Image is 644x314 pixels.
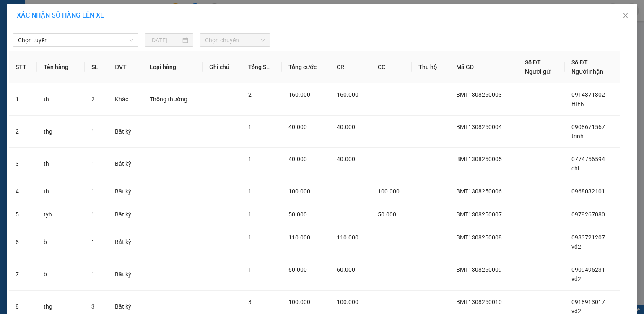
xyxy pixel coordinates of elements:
[108,83,143,116] td: Khác
[4,36,58,54] li: VP VP Buôn Mê Thuột
[91,96,95,103] span: 2
[330,51,371,83] th: CR
[456,188,502,195] span: BMT1308250006
[456,211,502,218] span: BMT1308250007
[9,83,37,116] td: 1
[58,36,112,63] li: VP VP [GEOGRAPHIC_DATA]
[288,91,310,98] span: 160.000
[571,243,581,250] span: vd2
[571,234,605,241] span: 0983721207
[288,156,307,162] span: 40.000
[37,203,85,226] td: tyh
[571,68,603,75] span: Người nhận
[37,83,85,116] td: th
[248,266,252,273] span: 1
[571,211,605,218] span: 0979267080
[337,91,358,98] span: 160.000
[449,51,518,83] th: Mã GD
[85,51,108,83] th: SL
[456,266,502,273] span: BMT1308250009
[571,165,579,172] span: chi
[143,83,203,116] td: Thông thường
[108,51,143,83] th: ĐVT
[571,124,605,130] span: 0908671567
[91,128,95,135] span: 1
[456,156,502,162] span: BMT1308250005
[571,266,605,273] span: 0909495231
[337,234,358,241] span: 110.000
[18,34,133,46] span: Chọn tuyến
[614,4,637,28] button: Close
[91,239,95,245] span: 1
[412,51,449,83] th: Thu hộ
[9,116,37,148] td: 2
[248,299,252,305] span: 3
[288,299,310,305] span: 100.000
[288,266,307,273] span: 60.000
[525,68,552,75] span: Người gửi
[571,275,581,282] span: vd2
[248,91,252,98] span: 2
[91,188,95,195] span: 1
[288,234,310,241] span: 110.000
[248,234,252,241] span: 1
[37,51,85,83] th: Tên hàng
[241,51,282,83] th: Tổng SL
[17,11,104,19] span: XÁC NHẬN SỐ HÀNG LÊN XE
[4,56,10,62] span: environment
[337,156,355,162] span: 40.000
[91,303,95,310] span: 3
[37,258,85,291] td: b
[248,156,252,162] span: 1
[9,203,37,226] td: 5
[37,180,85,203] td: th
[108,148,143,180] td: Bất kỳ
[525,59,541,66] span: Số ĐT
[337,124,355,130] span: 40.000
[288,211,307,218] span: 50.000
[456,299,502,305] span: BMT1308250010
[9,148,37,180] td: 3
[37,226,85,258] td: b
[378,188,400,195] span: 100.000
[622,12,629,19] span: close
[571,100,585,107] span: HIEN
[456,91,502,98] span: BMT1308250003
[337,299,358,305] span: 100.000
[337,266,355,273] span: 60.000
[150,36,181,45] input: 13/08/2025
[248,188,252,195] span: 1
[108,258,143,291] td: Bất kỳ
[143,51,203,83] th: Loại hàng
[108,116,143,148] td: Bất kỳ
[9,258,37,291] td: 7
[248,124,252,130] span: 1
[91,160,95,167] span: 1
[571,156,605,162] span: 0774756594
[9,180,37,203] td: 4
[571,188,605,195] span: 0968032101
[205,34,265,46] span: Chọn chuyến
[371,51,412,83] th: CC
[571,299,605,305] span: 0918913017
[571,91,605,98] span: 0914371302
[456,124,502,130] span: BMT1308250004
[282,51,330,83] th: Tổng cước
[37,148,85,180] td: th
[91,211,95,218] span: 1
[108,203,143,226] td: Bất kỳ
[378,211,396,218] span: 50.000
[91,271,95,278] span: 1
[456,234,502,241] span: BMT1308250008
[288,124,307,130] span: 40.000
[203,51,241,83] th: Ghi chú
[37,116,85,148] td: thg
[248,211,252,218] span: 1
[4,4,122,20] li: [PERSON_NAME]
[288,188,310,195] span: 100.000
[108,226,143,258] td: Bất kỳ
[9,226,37,258] td: 6
[571,59,587,66] span: Số ĐT
[9,51,37,83] th: STT
[108,180,143,203] td: Bất kỳ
